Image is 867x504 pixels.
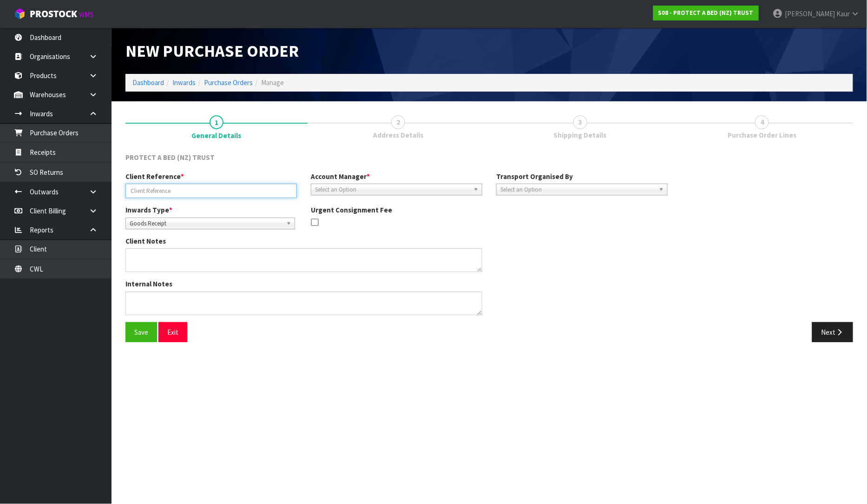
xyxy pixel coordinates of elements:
span: 2 [391,115,405,129]
span: Address Details [373,130,423,140]
button: Exit [158,322,187,342]
a: Dashboard [132,78,164,87]
input: Client Reference [125,184,297,198]
span: Shipping Details [554,130,607,140]
span: Kaur [836,9,850,18]
span: Select an Option [500,184,655,195]
span: ProStock [30,8,77,20]
span: General Details [191,131,241,140]
a: Inwards [172,78,196,87]
strong: S08 - PROTECT A BED (NZ) TRUST [658,9,754,17]
label: Urgent Consignment Fee [311,205,392,215]
span: 1 [210,115,223,129]
label: Client Notes [125,236,166,246]
span: PROTECT A BED (NZ) TRUST [125,153,215,162]
button: Save [125,322,157,342]
span: Goods Receipt [130,218,282,229]
label: Transport Organised By [496,172,573,181]
label: Account Manager [311,172,370,181]
label: Client Reference [125,172,184,181]
span: 4 [755,115,769,129]
span: Manage [261,78,284,87]
a: S08 - PROTECT A BED (NZ) TRUST [653,6,759,20]
small: WMS [79,10,93,19]
span: New Purchase Order [125,40,299,61]
label: Inwards Type [125,205,172,215]
span: [PERSON_NAME] [785,9,835,18]
span: Select an Option [315,184,470,195]
img: cube-alt.png [14,8,26,20]
span: General Details [125,146,853,350]
label: Internal Notes [125,279,172,289]
span: 3 [573,115,587,129]
span: Purchase Order Lines [728,130,796,140]
a: Purchase Orders [204,78,253,87]
button: Next [812,322,853,342]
